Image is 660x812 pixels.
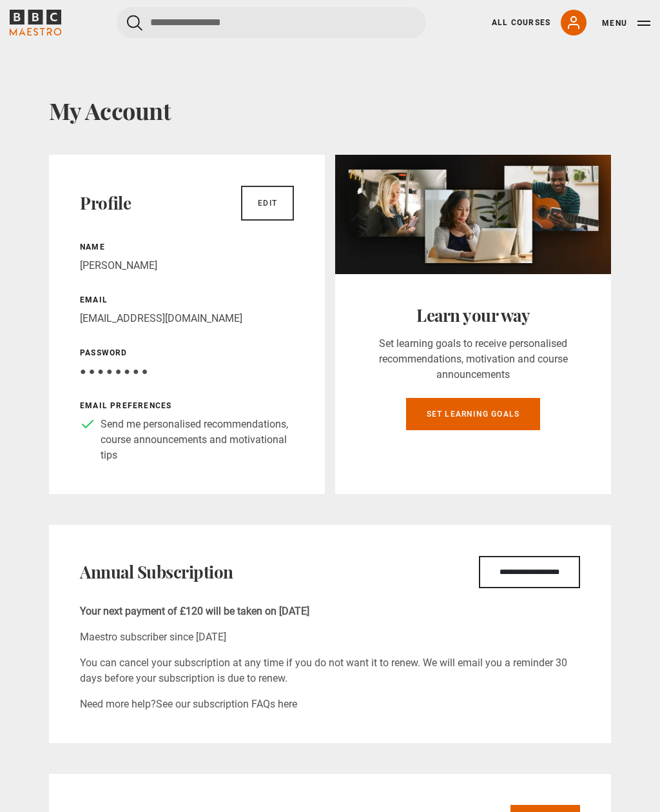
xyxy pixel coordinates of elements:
b: Your next payment of £120 will be taken on [DATE] [80,605,309,617]
a: See our subscription FAQs here [156,698,297,710]
p: Name [80,241,294,253]
a: All Courses [492,17,550,28]
p: Email preferences [80,400,294,411]
p: Email [80,294,294,306]
svg: BBC Maestro [10,10,61,35]
a: Set learning goals [406,398,541,430]
h2: Annual Subscription [80,562,233,582]
button: Submit the search query [127,15,142,31]
button: Toggle navigation [602,17,650,30]
p: Need more help? [80,697,580,712]
p: Maestro subscriber since [DATE] [80,629,580,645]
p: Send me personalised recommendations, course announcements and motivational tips [101,417,294,463]
p: [EMAIL_ADDRESS][DOMAIN_NAME] [80,311,294,326]
span: ● ● ● ● ● ● ● ● [80,365,148,377]
p: You can cancel your subscription at any time if you do not want it to renew. We will email you a ... [80,655,580,686]
p: Set learning goals to receive personalised recommendations, motivation and course announcements [366,336,580,382]
h1: My Account [49,97,611,124]
p: Password [80,347,294,359]
input: Search [117,7,426,38]
a: Edit [241,186,294,221]
p: [PERSON_NAME] [80,258,294,273]
h2: Learn your way [366,305,580,326]
h2: Profile [80,193,131,213]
